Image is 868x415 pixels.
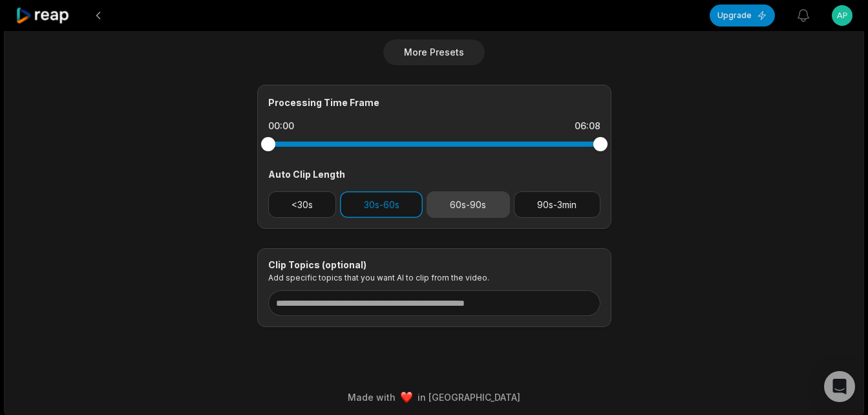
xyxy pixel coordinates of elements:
button: 30s-60s [340,191,423,218]
div: 06:08 [575,120,600,133]
div: Processing Time Frame [268,96,600,109]
div: 00:00 [268,120,294,133]
button: More Presets [383,39,485,65]
button: 90s-3min [514,191,600,218]
button: <30s [268,191,337,218]
p: Add specific topics that you want AI to clip from the video. [268,273,600,282]
div: Made with in [GEOGRAPHIC_DATA] [16,390,852,404]
div: Clip Topics (optional) [268,259,600,271]
img: heart emoji [401,392,412,403]
button: Upgrade [710,5,775,27]
div: Open Intercom Messenger [824,371,855,402]
button: 60s-90s [427,191,510,218]
div: Auto Clip Length [268,167,600,181]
